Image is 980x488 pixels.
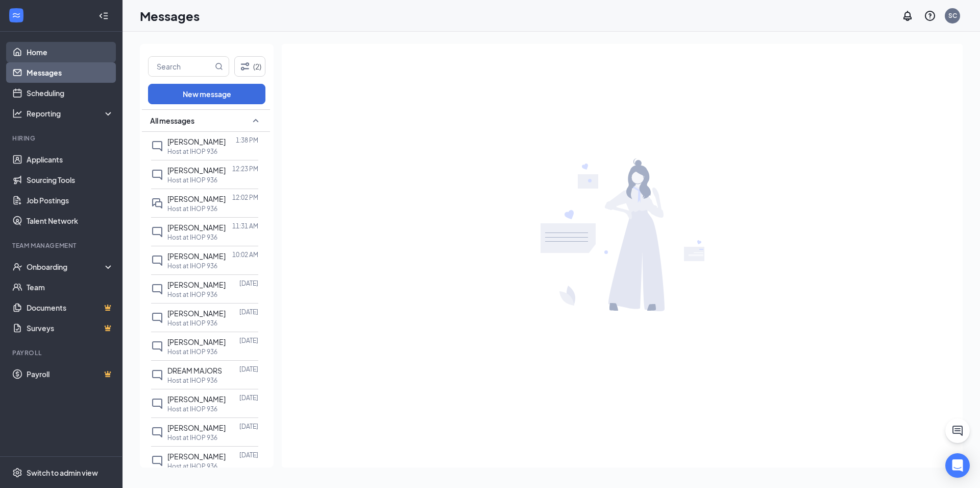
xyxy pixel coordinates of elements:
p: 11:31 AM [232,222,258,230]
span: [PERSON_NAME] [167,251,226,261]
svg: ChatInactive [151,283,163,295]
p: Host at IHOP 936 [167,347,217,356]
span: [PERSON_NAME] [167,137,226,146]
span: [PERSON_NAME] [167,452,226,461]
span: [PERSON_NAME] [167,194,226,203]
div: Onboarding [27,262,105,272]
span: [PERSON_NAME] [167,337,226,346]
svg: ChatInactive [151,254,163,267]
div: Hiring [12,134,112,143]
a: Applicants [27,149,114,170]
div: Open Intercom Messenger [945,453,970,478]
button: ChatActive [945,419,970,443]
div: Switch to admin view [27,468,98,478]
a: SurveysCrown [27,318,114,338]
p: 1:38 PM [236,136,258,145]
p: Host at IHOP 936 [167,233,217,242]
svg: UserCheck [12,262,22,272]
svg: WorkstreamLogo [11,10,21,20]
p: [DATE] [239,422,258,431]
div: Reporting [27,108,114,119]
p: [DATE] [239,365,258,374]
p: [DATE] [239,393,258,402]
button: Filter (2) [234,56,265,77]
svg: Settings [12,468,22,478]
svg: SmallChevronUp [250,114,262,127]
span: [PERSON_NAME] [167,280,226,289]
p: Host at IHOP 936 [167,204,217,213]
a: Sourcing Tools [27,170,114,190]
svg: MagnifyingGlass [215,62,223,71]
p: Host at IHOP 936 [167,290,217,299]
span: DREAM MAJORS [167,366,222,375]
svg: Filter [239,60,251,73]
p: Host at IHOP 936 [167,319,217,328]
p: Host at IHOP 936 [167,433,217,442]
span: All messages [150,115,194,126]
input: Search [149,57,213,76]
span: [PERSON_NAME] [167,309,226,318]
svg: Notifications [901,10,914,22]
a: Scheduling [27,83,114,103]
svg: DoubleChat [151,197,163,210]
p: [DATE] [239,308,258,316]
p: Host at IHOP 936 [167,176,217,184]
svg: Collapse [99,11,109,21]
h1: Messages [140,7,200,25]
p: Host at IHOP 936 [167,462,217,471]
div: Team Management [12,241,112,250]
button: New message [148,84,265,104]
a: DocumentsCrown [27,297,114,318]
svg: ChatInactive [151,426,163,438]
svg: ChatInactive [151,369,163,381]
a: Talent Network [27,211,114,231]
svg: ChatInactive [151,398,163,410]
p: 10:02 AM [232,250,258,259]
span: [PERSON_NAME] [167,166,226,175]
svg: Analysis [12,108,22,119]
svg: ChatActive [951,425,964,437]
svg: ChatInactive [151,226,163,238]
p: 12:02 PM [232,193,258,202]
svg: QuestionInfo [924,10,936,22]
p: [DATE] [239,279,258,288]
a: PayrollCrown [27,364,114,384]
svg: ChatInactive [151,140,163,152]
svg: ChatInactive [151,340,163,353]
div: SC [948,11,957,20]
p: Host at IHOP 936 [167,376,217,385]
a: Home [27,42,114,62]
a: Messages [27,62,114,83]
a: Team [27,277,114,297]
svg: ChatInactive [151,169,163,181]
p: [DATE] [239,336,258,345]
p: 12:23 PM [232,165,258,173]
span: [PERSON_NAME] [167,223,226,232]
span: [PERSON_NAME] [167,394,226,404]
p: Host at IHOP 936 [167,405,217,413]
span: [PERSON_NAME] [167,423,226,432]
svg: ChatInactive [151,312,163,324]
p: [DATE] [239,451,258,459]
div: Payroll [12,348,112,357]
a: Job Postings [27,190,114,211]
svg: ChatInactive [151,455,163,467]
p: Host at IHOP 936 [167,262,217,270]
p: Host at IHOP 936 [167,147,217,156]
